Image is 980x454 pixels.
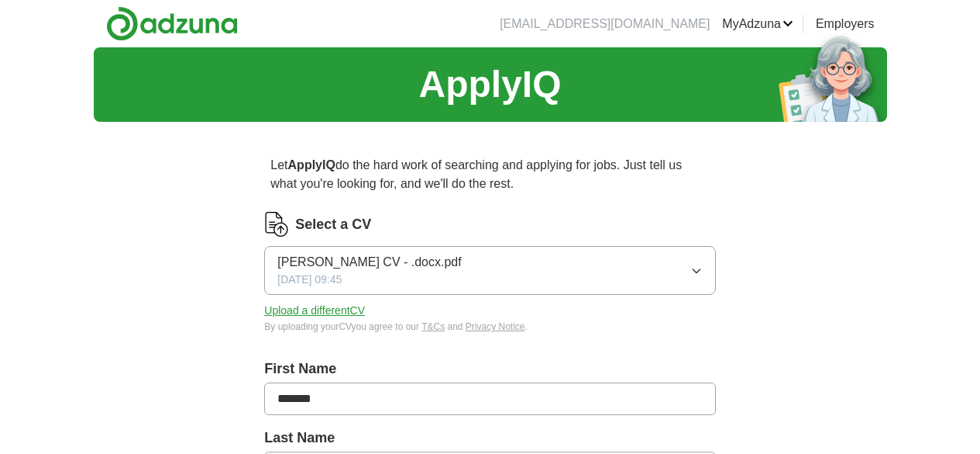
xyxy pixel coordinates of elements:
[264,303,365,319] button: Upload a differentCV
[722,15,793,33] a: MyAdzuna
[418,57,561,113] h1: ApplyIQ
[277,253,461,272] span: [PERSON_NAME] CV - .docx.pdf
[295,214,371,235] label: Select a CV
[264,359,715,379] label: First Name
[264,150,715,199] p: Let do the hard work of searching and applying for jobs. Just tell us what you're looking for, an...
[288,158,335,172] strong: ApplyIQ
[466,321,525,332] a: Privacy Notice
[277,272,342,288] span: [DATE] 09:45
[500,15,710,33] li: [EMAIL_ADDRESS][DOMAIN_NAME]
[264,320,715,334] div: By uploading your CV you agree to our and .
[264,428,715,449] label: Last Name
[106,6,238,41] img: Adzuna logo
[421,321,445,332] a: T&Cs
[264,246,715,295] button: [PERSON_NAME] CV - .docx.pdf[DATE] 09:45
[264,212,289,237] img: CV Icon
[816,15,875,33] a: Employers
